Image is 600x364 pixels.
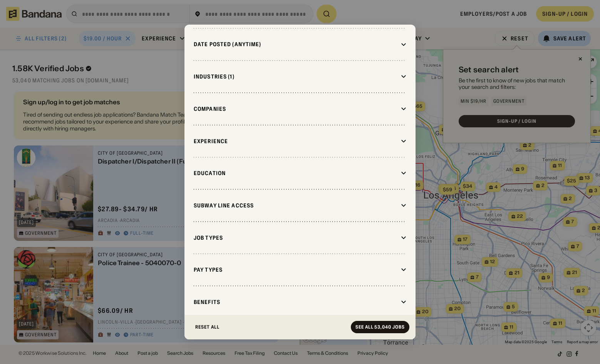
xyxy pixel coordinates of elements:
[194,266,398,273] div: Pay Types
[194,73,398,80] div: Industries (1)
[194,234,398,241] div: Job Types
[194,299,398,306] div: Benefits
[195,325,220,329] div: Reset All
[194,202,398,209] div: Subway Line Access
[355,325,405,329] div: See all 53,040 jobs
[194,41,398,48] div: Date Posted (Anytime)
[194,170,398,177] div: Education
[194,105,398,112] div: Companies
[194,138,398,145] div: Experience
